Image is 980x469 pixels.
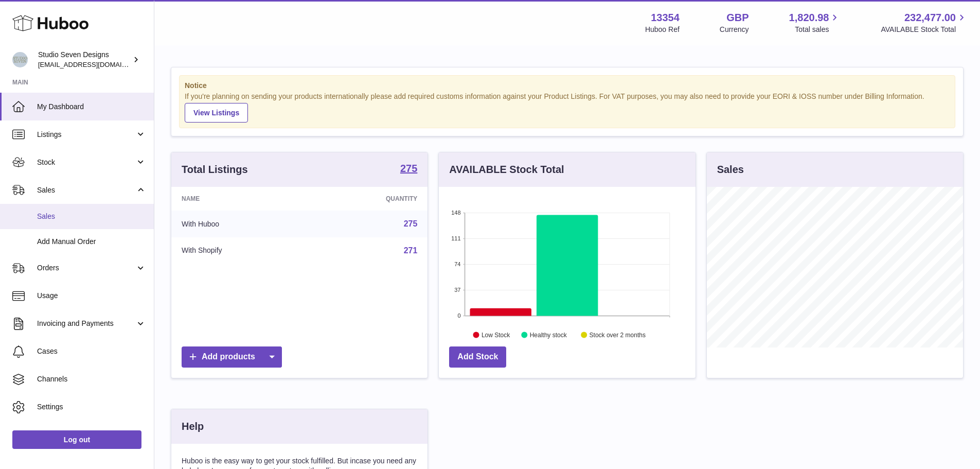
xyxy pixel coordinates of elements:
[37,263,135,273] span: Orders
[458,312,461,319] text: 0
[38,60,151,68] span: [EMAIL_ADDRESS][DOMAIN_NAME]
[795,25,841,34] span: Total sales
[455,261,461,267] text: 74
[37,291,146,301] span: Usage
[449,163,564,177] h3: AVAILABLE Stock Total
[881,11,968,34] a: 232,477.00 AVAILABLE Stock Total
[651,11,680,25] strong: 13354
[455,287,461,293] text: 37
[482,331,510,338] text: Low Stock
[182,420,204,433] h3: Help
[451,235,460,241] text: 111
[37,374,146,384] span: Channels
[310,187,428,211] th: Quantity
[171,187,310,211] th: Name
[904,11,956,25] span: 232,477.00
[37,402,146,412] span: Settings
[400,163,417,176] a: 275
[590,331,646,338] text: Stock over 2 months
[449,346,506,368] a: Add Stock
[182,163,248,177] h3: Total Listings
[451,210,460,216] text: 148
[645,25,680,34] div: Huboo Ref
[38,50,131,70] div: Studio Seven Designs
[185,81,950,91] strong: Notice
[12,430,141,449] a: Log out
[720,25,749,34] div: Currency
[185,92,950,123] div: If you're planning on sending your products internationally please add required customs informati...
[717,163,744,177] h3: Sales
[171,237,310,264] td: With Shopify
[182,346,282,368] a: Add products
[881,25,968,34] span: AVAILABLE Stock Total
[726,11,749,25] strong: GBP
[37,158,135,167] span: Stock
[404,246,418,255] a: 271
[171,211,310,237] td: With Huboo
[37,346,146,356] span: Cases
[37,319,135,328] span: Invoicing and Payments
[789,11,841,34] a: 1,820.98 Total sales
[185,103,248,123] a: View Listings
[530,331,567,338] text: Healthy stock
[12,52,28,67] img: internalAdmin-13354@internal.huboo.com
[37,130,135,140] span: Listings
[789,11,829,25] span: 1,820.98
[400,163,417,173] strong: 275
[404,219,418,228] a: 275
[37,212,146,221] span: Sales
[37,102,146,112] span: My Dashboard
[37,237,146,247] span: Add Manual Order
[37,185,135,195] span: Sales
